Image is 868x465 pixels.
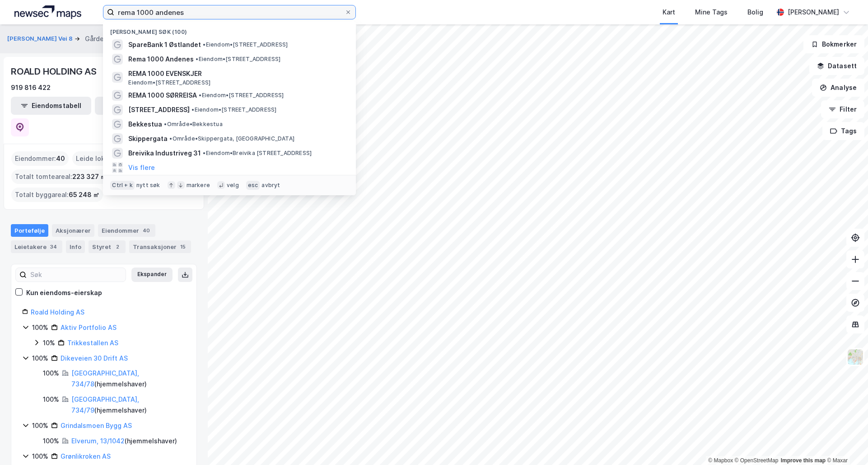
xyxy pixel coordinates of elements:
input: Søk på adresse, matrikkel, gårdeiere, leietakere eller personer [114,5,345,19]
span: REMA 1000 EVENSKJER [128,68,345,79]
span: • [191,106,194,113]
a: [GEOGRAPHIC_DATA], 734/78 [71,369,139,388]
a: Trikkestallen AS [67,339,118,347]
a: Grindalsmoen Bygg AS [61,422,132,429]
div: nytt søk [136,182,160,189]
span: 65 248 ㎡ [69,189,99,200]
div: Kart [663,7,675,18]
span: • [164,121,167,127]
div: Gårdeier [85,33,112,44]
span: Eiendom • [STREET_ADDRESS] [203,41,288,48]
a: Improve this map [781,457,826,464]
a: OpenStreetMap [735,457,779,464]
div: [PERSON_NAME] [788,7,839,18]
a: Elverum, 13/1042 [71,437,125,445]
div: 100% [32,451,48,462]
span: Breivika Industriveg 31 [128,148,201,159]
div: velg [227,182,239,189]
button: Vis flere [128,162,155,173]
div: Mine Tags [695,7,728,18]
span: REMA 1000 SØRREISA [128,90,197,101]
div: markere [187,182,210,189]
div: 40 [141,226,152,235]
div: Bolig [747,7,763,18]
div: 34 [48,242,59,251]
span: Bekkestua [128,119,162,130]
div: 10% [43,338,55,348]
div: 100% [43,368,59,379]
span: SpareBank 1 Østlandet [128,39,201,50]
span: Eiendom • Breivika [STREET_ADDRESS] [203,150,312,157]
div: 100% [43,436,59,446]
div: avbryt [261,182,280,189]
input: Søk [27,268,126,282]
span: Område • Skippergata, [GEOGRAPHIC_DATA] [169,135,294,142]
span: • [196,56,198,62]
div: 2 [113,242,122,251]
div: Eiendommer : [11,151,69,166]
div: 100% [32,353,48,364]
span: Eiendom • [STREET_ADDRESS] [199,92,284,99]
a: Grønlikroken AS [61,452,111,460]
div: Eiendommer [98,224,155,237]
div: Kun eiendoms-eierskap [26,287,102,298]
button: Datasett [809,57,864,75]
span: Eiendom • [STREET_ADDRESS] [128,79,210,86]
span: • [169,135,172,142]
div: 15 [178,242,187,251]
span: Eiendom • [STREET_ADDRESS] [191,106,276,113]
button: Filter [821,100,864,118]
a: Mapbox [708,457,733,464]
a: Aktiv Portfolio AS [61,324,117,331]
div: ( hjemmelshaver ) [71,368,186,390]
div: esc [246,181,260,190]
span: Eiendom • [STREET_ADDRESS] [196,56,280,63]
span: [STREET_ADDRESS] [128,104,190,115]
div: Leietakere [11,240,62,253]
span: • [203,41,205,48]
button: Eiendomstabell [11,97,91,115]
span: Skippergata [128,133,168,144]
span: 40 [56,153,65,164]
div: [PERSON_NAME] søk (100) [103,21,356,38]
span: • [199,92,201,99]
div: ( hjemmelshaver ) [71,394,186,416]
button: Tags [822,122,864,140]
div: Transaksjoner [129,240,191,253]
div: 100% [32,322,48,333]
div: 100% [32,420,48,431]
span: • [203,150,205,156]
div: Aksjonærer [52,224,94,237]
a: Roald Holding AS [31,308,84,316]
span: Område • Bekkestua [164,121,222,128]
div: Portefølje [11,224,48,237]
button: [PERSON_NAME] Vei 8 [7,34,75,43]
img: logo.a4113a55bc3d86da70a041830d287a7e.svg [14,5,81,19]
button: Ekspander [131,268,173,282]
div: Info [66,240,85,253]
div: Leide lokasjoner : [72,151,136,166]
div: Styret [89,240,126,253]
div: Ctrl + k [110,181,135,190]
div: ROALD HOLDING AS [11,64,98,79]
div: 100% [43,394,59,405]
div: 919 816 422 [11,82,51,93]
div: Totalt tomteareal : [11,169,110,184]
a: Dikeveien 30 Drift AS [61,354,128,362]
span: Rema 1000 Andenes [128,54,194,65]
img: Z [847,348,864,366]
a: [GEOGRAPHIC_DATA], 734/79 [71,395,139,414]
iframe: Chat Widget [823,422,868,465]
button: Leietakertabell [95,97,175,115]
div: ( hjemmelshaver ) [71,436,177,446]
button: Analyse [812,79,864,97]
button: Bokmerker [803,35,864,53]
div: Totalt byggareal : [11,188,103,202]
span: 223 327 ㎡ [72,171,107,182]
